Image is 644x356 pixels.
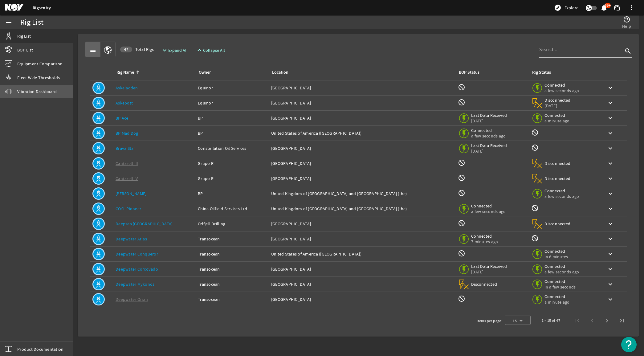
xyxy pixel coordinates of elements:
button: more_vert [624,0,639,15]
div: Equinor [198,85,266,91]
div: Location [271,69,450,76]
span: a few seconds ago [544,194,579,199]
mat-icon: keyboard_arrow_down [607,99,614,107]
span: [DATE] [471,148,507,154]
mat-icon: keyboard_arrow_down [607,175,614,182]
span: Fleet Wide Thresholds [17,75,60,81]
mat-icon: BOP Monitoring not available for this rig [458,189,465,197]
span: Disconnected [544,97,571,103]
div: Items per page: [477,318,502,324]
div: Location [272,69,288,76]
div: Rig Name [116,69,134,76]
div: 47 [120,47,132,52]
mat-icon: BOP Monitoring not available for this rig [458,174,465,182]
span: BOP List [17,47,33,53]
div: Equinor [198,100,266,106]
div: [GEOGRAPHIC_DATA] [271,296,453,302]
mat-icon: keyboard_arrow_down [607,235,614,243]
div: BP [198,115,266,121]
div: Transocean [198,251,266,257]
mat-icon: keyboard_arrow_down [607,114,614,122]
div: Transocean [198,236,266,242]
div: Owner [199,69,211,76]
div: Rig Status [532,69,551,76]
mat-icon: keyboard_arrow_down [607,145,614,152]
a: COSL Pioneer [116,206,141,211]
span: Product Documentation [17,346,63,352]
mat-icon: BOP Monitoring not available for this rig [458,99,465,106]
span: Last Data Received [471,143,507,148]
a: Rigsentry [33,5,51,11]
div: [GEOGRAPHIC_DATA] [271,85,453,91]
mat-icon: explore [554,4,561,11]
mat-icon: notifications [600,4,608,11]
span: Connected [544,248,571,254]
mat-icon: keyboard_arrow_down [607,129,614,137]
span: [DATE] [544,103,571,108]
span: Disconnected [544,161,571,166]
a: Deepsea [GEOGRAPHIC_DATA] [116,221,173,227]
mat-icon: help_outline [623,16,630,23]
div: Grupo R [198,175,266,182]
a: BP Ace [116,115,128,121]
span: Connected [471,233,498,239]
span: Rig List [17,33,31,39]
span: Vibration Dashboard [17,88,57,95]
span: Expand All [168,47,188,53]
span: in a few seconds [544,284,576,290]
div: Transocean [198,266,266,272]
i: search [624,47,632,55]
div: [GEOGRAPHIC_DATA] [271,115,453,121]
mat-icon: BOP Monitoring not available for this rig [458,295,465,302]
mat-icon: keyboard_arrow_down [607,265,614,273]
mat-icon: Rig Monitoring not available for this rig [531,235,539,242]
mat-icon: Rig Monitoring not available for this rig [531,144,539,151]
div: BP [198,190,266,197]
span: [DATE] [471,118,507,124]
mat-icon: BOP Monitoring not available for this rig [458,219,465,227]
span: Collapse All [203,47,225,53]
a: Deepwater Corcovado [116,266,158,272]
button: Next page [600,313,614,328]
span: Disconnected [544,176,571,181]
span: Connected [544,82,579,88]
mat-icon: list [89,47,96,54]
mat-icon: support_agent [613,4,621,11]
div: United States of America ([GEOGRAPHIC_DATA]) [271,130,453,136]
span: Connected [544,264,579,269]
span: a minute ago [544,118,571,124]
button: Open Resource Center [621,337,637,352]
mat-icon: menu [5,19,12,26]
div: [GEOGRAPHIC_DATA] [271,145,453,151]
span: 7 minutes ago [471,239,498,244]
mat-icon: Rig Monitoring not available for this rig [531,204,539,212]
div: Transocean [198,281,266,287]
mat-icon: keyboard_arrow_down [607,84,614,92]
span: Last Data Received [471,113,507,118]
div: Rig Name [116,69,190,76]
a: Deepwater Conqueror [116,251,158,257]
a: Cantarell IV [116,176,138,181]
span: a few seconds ago [544,269,579,275]
mat-icon: keyboard_arrow_down [607,160,614,167]
a: Brava Star [116,145,135,151]
span: Total Rigs [120,46,154,52]
a: Askepott [116,100,133,106]
span: Equipment Comparison [17,61,63,67]
mat-icon: keyboard_arrow_down [607,250,614,258]
div: Grupo R [198,160,266,166]
a: Deepwater Mykonos [116,281,154,287]
div: United Kingdom of [GEOGRAPHIC_DATA] and [GEOGRAPHIC_DATA] (the) [271,206,453,212]
span: Disconnected [544,221,571,227]
span: a minute ago [544,299,571,305]
input: Search... [539,46,623,53]
span: Last Data Received [471,264,507,269]
mat-icon: BOP Monitoring not available for this rig [458,84,465,91]
button: 99+ [601,5,607,11]
span: Connected [544,294,571,299]
div: [GEOGRAPHIC_DATA] [271,100,453,106]
span: Help [622,23,631,29]
div: Constellation Oil Services [198,145,266,151]
a: Deepwater Atlas [116,236,147,242]
mat-icon: vibration [5,88,12,95]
